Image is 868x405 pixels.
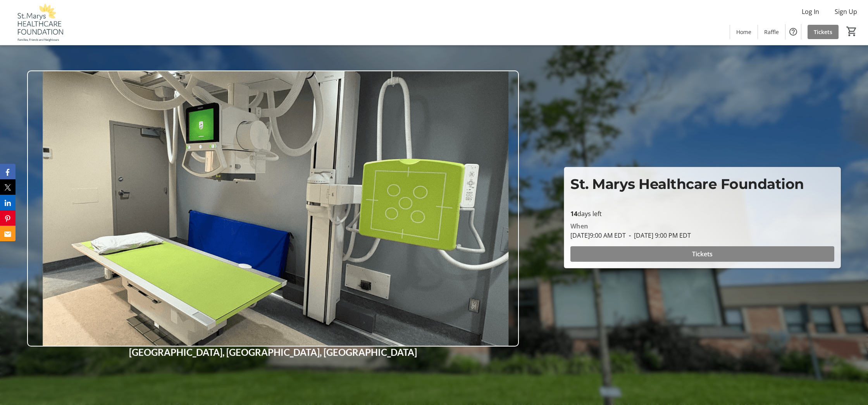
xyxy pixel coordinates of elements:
strong: [GEOGRAPHIC_DATA], [GEOGRAPHIC_DATA], [GEOGRAPHIC_DATA] [129,347,417,358]
span: Sign Up [835,7,857,16]
img: St. Marys Healthcare Foundation's Logo [5,3,74,42]
button: Help [785,24,801,39]
span: [DATE] 9:00 PM EDT [626,231,691,240]
span: Log In [802,7,819,16]
span: Home [736,28,751,36]
span: Raffle [764,28,779,36]
button: Log In [796,5,825,18]
button: Tickets [570,246,834,262]
span: St. Marys Healthcare Foundation [570,175,804,192]
span: 14 [570,209,577,218]
img: Campaign CTA Media Photo [27,70,519,347]
button: Sign Up [828,5,863,18]
span: Tickets [692,249,713,259]
p: days left [570,209,834,218]
button: Cart [845,24,859,38]
a: Tickets [808,25,839,39]
span: [DATE] 9:00 AM EDT [570,231,626,240]
div: When [570,221,588,231]
span: - [626,231,634,240]
span: Tickets [814,28,832,36]
a: Home [730,25,758,39]
a: Raffle [758,25,785,39]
